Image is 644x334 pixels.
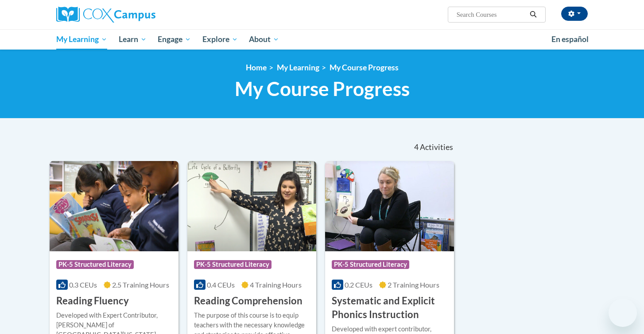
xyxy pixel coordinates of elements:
a: Engage [152,29,197,50]
span: Learn [119,34,147,45]
h3: Systematic and Explicit Phonics Instruction [332,294,447,322]
a: En español [546,30,594,49]
input: Search Courses [456,9,527,20]
span: PK-5 Structured Literacy [194,260,272,269]
a: My Course Progress [330,63,399,72]
span: 0.2 CEUs [345,280,372,289]
span: 2.5 Training Hours [112,280,169,289]
span: Explore [202,34,238,45]
a: About [244,29,285,50]
img: Cox Campus [56,7,155,23]
span: PK-5 Structured Literacy [332,260,409,269]
img: Course Logo [187,161,316,251]
span: My Course Progress [235,77,410,100]
span: 2 Training Hours [388,280,439,289]
a: My Learning [277,63,319,72]
span: 0.3 CEUs [69,280,97,289]
img: Course Logo [50,161,178,251]
span: Activities [420,142,453,152]
button: Account Settings [561,7,588,21]
div: Main menu [43,29,601,50]
button: Search [527,9,540,20]
span: 4 [414,142,419,152]
span: About [249,34,279,45]
span: PK-5 Structured Literacy [56,260,134,269]
h3: Reading Fluency [56,294,129,308]
a: Home [246,63,267,72]
span: 4 Training Hours [250,280,302,289]
span: My Learning [56,34,107,45]
img: Course Logo [325,161,454,251]
a: My Learning [50,29,113,50]
span: 0.4 CEUs [207,280,235,289]
a: Explore [197,29,244,50]
span: Engage [158,34,191,45]
a: Cox Campus [56,7,225,23]
iframe: Button to launch messaging window [609,299,637,327]
span: En español [551,35,589,44]
a: Learn [113,29,152,50]
h3: Reading Comprehension [194,294,303,308]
